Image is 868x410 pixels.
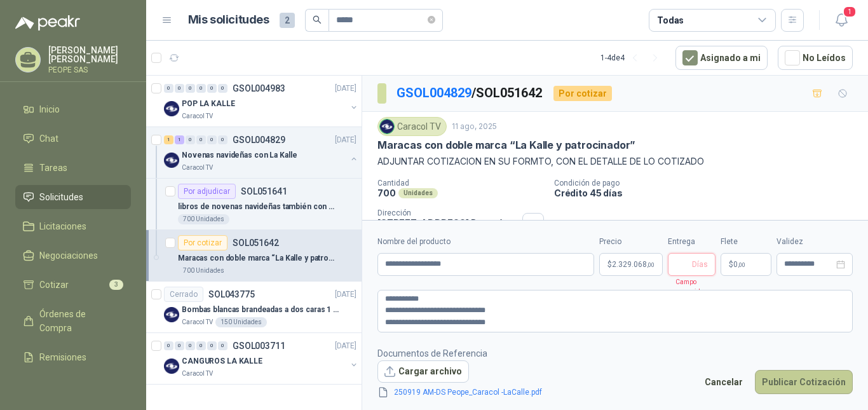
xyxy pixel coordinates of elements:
[389,386,547,399] a: 250919 AM-DS Peope_Caracol -LaCalle.pdf
[182,149,297,161] p: Novenas navideñas con La Kalle
[830,9,853,32] button: 1
[428,16,435,24] span: close-circle
[553,86,612,101] div: Por cotizar
[186,84,195,93] div: 0
[600,48,665,68] div: 1 - 4 de 4
[164,135,173,144] div: 1
[186,341,195,350] div: 0
[164,307,179,322] img: Company Logo
[657,13,684,27] div: Todas
[182,369,213,379] p: Caracol TV
[778,46,853,70] button: No Leídos
[196,135,206,144] div: 0
[377,236,594,248] label: Nombre del producto
[755,370,853,394] button: Publicar Cotización
[377,179,544,188] p: Cantidad
[233,341,285,350] p: GSOL003711
[178,266,229,276] div: 700 Unidades
[215,317,267,327] div: 150 Unidades
[175,341,184,350] div: 0
[233,238,279,247] p: SOL051642
[738,261,745,268] span: ,00
[599,236,663,248] label: Precio
[146,179,362,230] a: Por adjudicarSOL051641libros de novenas navideñas también con 2 marcas700 Unidades
[39,249,98,263] span: Negociaciones
[186,135,195,144] div: 0
[15,185,131,209] a: Solicitudes
[164,338,359,379] a: 0 0 0 0 0 0 GSOL003711[DATE] Company LogoCANGUROS LA KALLECaracol TV
[15,273,131,297] a: Cotizar3
[196,84,206,93] div: 0
[146,282,362,333] a: CerradoSOL043775[DATE] Company LogoBombas blancas brandeadas a dos caras 1 tintaCaracol TV150 Uni...
[675,46,768,70] button: Asignado a mi
[233,135,285,144] p: GSOL004829
[15,126,131,151] a: Chat
[721,236,771,248] label: Flete
[182,98,235,110] p: POP LA KALLE
[554,179,863,188] p: Condición de pago
[164,359,179,374] img: Company Logo
[39,102,60,116] span: Inicio
[692,254,708,275] span: Días
[554,188,863,198] p: Crédito 45 días
[377,208,517,217] p: Dirección
[175,135,184,144] div: 1
[733,261,745,268] span: 0
[196,341,206,350] div: 0
[182,111,213,121] p: Caracol TV
[39,350,86,364] span: Remisiones
[313,15,322,24] span: search
[335,83,356,95] p: [DATE]
[48,66,131,74] p: PEOPE SAS
[428,14,435,26] span: close-circle
[178,235,227,250] div: Por cotizar
[207,341,217,350] div: 0
[377,154,853,168] p: ADJUNTAR COTIZACION EN SU FORMTO, CON EL DETALLE DE LO COTIZADO
[164,101,179,116] img: Company Logo
[218,135,227,144] div: 0
[182,355,262,367] p: CANGUROS LA KALLE
[698,370,750,394] button: Cancelar
[377,139,635,152] p: Maracas con doble marca “La Kalle y patrocinador”
[335,134,356,146] p: [DATE]
[218,341,227,350] div: 0
[15,345,131,369] a: Remisiones
[452,121,497,133] p: 11 ago, 2025
[164,132,359,173] a: 1 1 0 0 0 0 GSOL004829[DATE] Company LogoNovenas navideñas con La KalleCaracol TV
[178,252,336,264] p: Maracas con doble marca “La Kalle y patrocinador”
[164,81,359,121] a: 0 0 0 0 0 0 GSOL004983[DATE] Company LogoPOP LA KALLECaracol TV
[647,261,654,268] span: ,00
[377,217,517,239] p: [STREET_ADDRESS] Bogotá D.C. , Bogotá D.C.
[612,261,654,268] span: 2.329.068
[182,163,213,173] p: Caracol TV
[335,340,356,352] p: [DATE]
[175,84,184,93] div: 0
[380,120,394,133] img: Company Logo
[207,135,217,144] div: 0
[397,85,471,100] a: GSOL004829
[164,153,179,168] img: Company Logo
[397,83,543,103] p: / SOL051642
[208,290,255,299] p: SOL043775
[15,374,131,399] a: Configuración
[729,261,733,268] span: $
[721,253,771,276] p: $ 0,00
[599,253,663,276] p: $2.329.068,00
[164,341,173,350] div: 0
[668,236,715,248] label: Entrega
[15,15,80,31] img: Logo peakr
[377,360,469,383] button: Cargar archivo
[146,230,362,282] a: Por cotizarSOL051642Maracas con doble marca “La Kalle y patrocinador”700 Unidades
[377,117,447,136] div: Caracol TV
[377,188,396,198] p: 700
[218,84,227,93] div: 0
[15,156,131,180] a: Tareas
[15,243,131,268] a: Negociaciones
[335,289,356,301] p: [DATE]
[15,302,131,340] a: Órdenes de Compra
[109,280,123,290] span: 3
[178,184,236,199] div: Por adjudicar
[668,276,715,297] p: Campo requerido
[182,317,213,327] p: Caracol TV
[48,46,131,64] p: [PERSON_NAME] [PERSON_NAME]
